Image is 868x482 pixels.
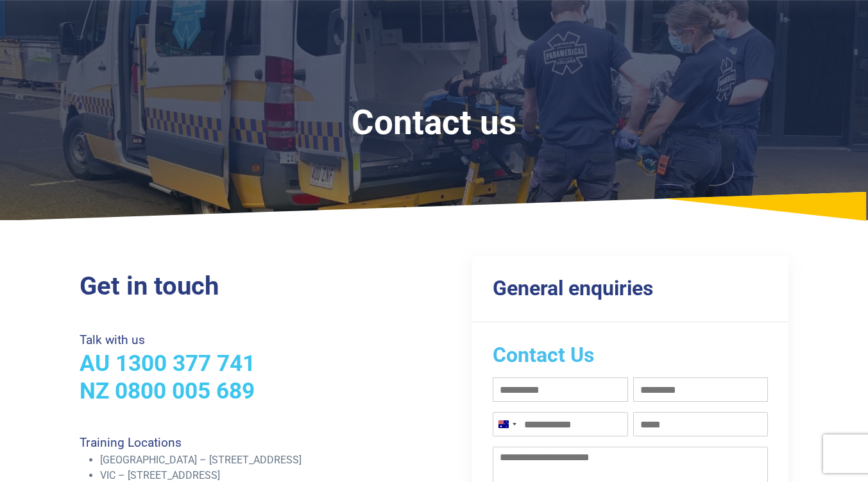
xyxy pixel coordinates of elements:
h2: Get in touch [80,271,427,302]
h2: Contact Us [493,343,768,367]
h4: Training Locations [80,435,427,450]
a: AU 1300 377 741 [80,350,255,377]
button: Selected country [493,413,520,436]
h3: General enquiries [493,276,768,300]
a: NZ 0800 005 689 [80,377,255,404]
li: [GEOGRAPHIC_DATA] – [STREET_ADDRESS] [100,452,427,468]
h4: Talk with us [80,332,427,347]
h1: Contact us [114,103,754,143]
